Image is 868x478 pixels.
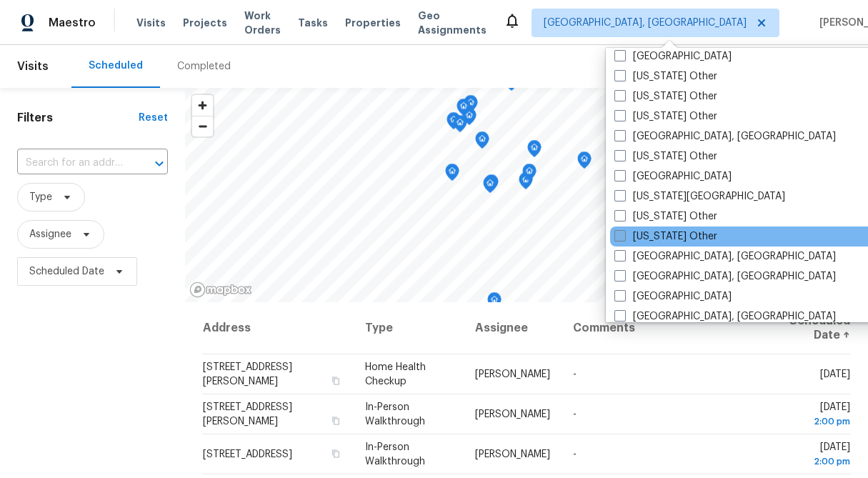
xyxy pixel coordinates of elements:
button: Copy Address [329,414,342,427]
div: Map marker [519,172,533,194]
div: 2:00 pm [767,414,850,429]
span: Visits [17,51,49,82]
button: Zoom out [192,116,213,136]
label: [US_STATE] Other [614,149,717,164]
span: Projects [183,16,227,30]
span: [DATE] [820,369,850,379]
label: [US_STATE] Other [614,109,717,124]
span: - [573,449,577,459]
label: [GEOGRAPHIC_DATA], [GEOGRAPHIC_DATA] [614,309,836,324]
a: Mapbox homepage [189,282,252,298]
label: [GEOGRAPHIC_DATA], [GEOGRAPHIC_DATA] [614,249,836,264]
span: [PERSON_NAME] [475,409,550,419]
span: [DATE] [767,402,850,429]
label: [US_STATE] Other [614,89,717,104]
div: Map marker [483,176,497,198]
div: Map marker [527,140,542,162]
span: Home Health Checkup [365,362,426,387]
button: Copy Address [329,374,342,387]
span: Tasks [298,18,328,28]
th: Type [354,302,463,354]
th: Assignee [464,302,562,354]
canvas: Map [185,88,839,302]
th: Comments [562,302,756,354]
div: Completed [177,59,231,74]
span: Scheduled Date [29,264,104,279]
span: [GEOGRAPHIC_DATA], [GEOGRAPHIC_DATA] [544,16,747,30]
label: [GEOGRAPHIC_DATA], [GEOGRAPHIC_DATA] [614,269,836,284]
label: [GEOGRAPHIC_DATA] [614,169,732,184]
span: [PERSON_NAME] [475,449,550,459]
label: [GEOGRAPHIC_DATA] [614,289,732,304]
label: [GEOGRAPHIC_DATA], [GEOGRAPHIC_DATA] [614,129,836,144]
div: Map marker [484,174,499,196]
span: Properties [345,16,401,30]
span: Type [29,190,52,204]
span: [DATE] [767,442,850,469]
span: - [573,369,577,379]
div: Map marker [445,164,459,186]
span: Maestro [49,16,96,30]
th: Address [202,302,354,354]
span: Geo Assignments [418,9,487,37]
button: Zoom in [192,95,213,116]
div: Scheduled [89,59,143,73]
div: Reset [139,111,168,125]
input: Search for an address... [17,152,128,174]
div: 2:00 pm [767,454,850,469]
div: Map marker [447,112,461,134]
label: [GEOGRAPHIC_DATA] [614,49,732,64]
div: Map marker [453,115,467,137]
label: [US_STATE] Other [614,209,717,224]
span: [STREET_ADDRESS] [203,449,292,459]
div: Map marker [522,164,537,186]
label: [US_STATE][GEOGRAPHIC_DATA] [614,189,785,204]
span: In-Person Walkthrough [365,402,425,427]
h1: Filters [17,111,139,125]
span: Work Orders [244,9,281,37]
span: Visits [136,16,166,30]
span: Assignee [29,227,71,242]
div: Map marker [464,95,478,117]
button: Open [149,154,169,174]
span: [STREET_ADDRESS][PERSON_NAME] [203,402,292,427]
div: Map marker [457,99,471,121]
label: [US_STATE] Other [614,69,717,84]
div: Map marker [487,292,502,314]
button: Copy Address [329,447,342,460]
div: Map marker [577,151,592,174]
label: [US_STATE] Other [614,229,717,244]
span: [PERSON_NAME] [475,369,550,379]
span: - [573,409,577,419]
div: Map marker [475,131,489,154]
span: [STREET_ADDRESS][PERSON_NAME] [203,362,292,387]
span: In-Person Walkthrough [365,442,425,467]
th: Scheduled Date ↑ [756,302,851,354]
